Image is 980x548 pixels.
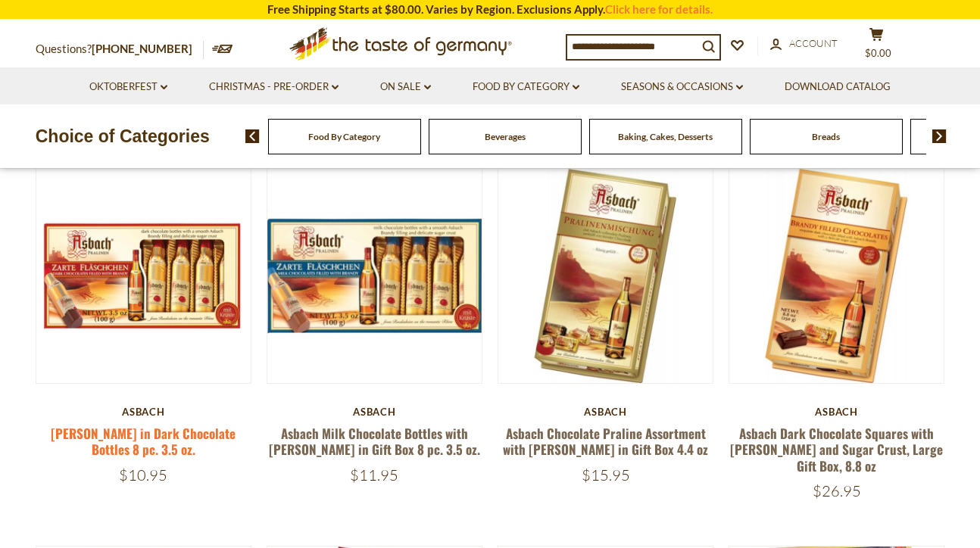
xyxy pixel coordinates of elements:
img: Asbach [498,169,713,383]
button: $0.00 [854,27,899,65]
a: [PERSON_NAME] in Dark Chocolate Bottles 8 pc. 3.5 oz. [51,424,236,459]
a: Breads [812,131,840,142]
a: Asbach Dark Chocolate Squares with [PERSON_NAME] and Sugar Crust, Large Gift Box, 8.8 oz [730,424,943,475]
a: Download Catalog [785,79,891,95]
div: Asbach [36,406,251,418]
img: previous arrow [245,129,260,143]
a: Click here for details. [605,2,713,16]
a: Asbach Chocolate Praline Assortment with [PERSON_NAME] in Gift Box 4.4 oz [503,424,708,459]
span: $15.95 [582,465,630,484]
img: next arrow [932,129,947,143]
a: Food By Category [308,131,380,142]
span: $0.00 [865,47,891,59]
span: $10.95 [119,465,167,484]
a: Christmas - PRE-ORDER [209,79,339,95]
img: Asbach [36,169,251,383]
p: Questions? [36,39,204,59]
a: Oktoberfest [89,79,167,95]
div: Asbach [267,406,482,418]
a: Food By Category [473,79,579,95]
a: On Sale [380,79,431,95]
span: Account [789,37,838,49]
a: Beverages [485,131,526,142]
a: Account [770,36,838,52]
a: Seasons & Occasions [621,79,743,95]
div: Asbach [729,406,944,418]
a: Asbach Milk Chocolate Bottles with [PERSON_NAME] in Gift Box 8 pc. 3.5 oz. [269,424,480,459]
a: Baking, Cakes, Desserts [618,131,713,142]
span: $11.95 [350,465,398,484]
a: [PHONE_NUMBER] [92,42,192,55]
span: $26.95 [813,481,861,500]
img: Asbach [729,169,944,383]
div: Asbach [498,406,713,418]
img: Asbach [267,169,482,383]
